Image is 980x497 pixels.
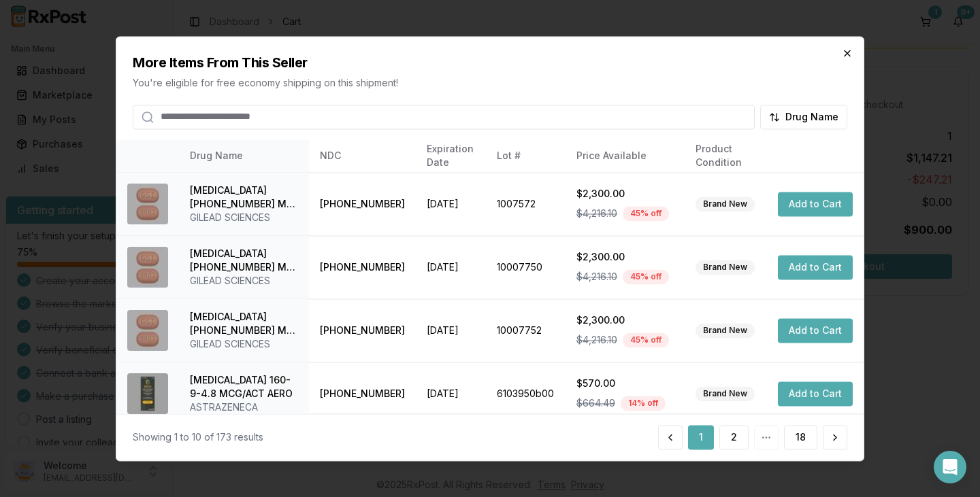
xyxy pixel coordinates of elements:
[309,299,416,362] td: [PHONE_NUMBER]
[127,184,168,224] img: Biktarvy 50-200-25 MG TABS
[696,386,755,401] div: Brand New
[778,192,853,216] button: Add to Cart
[576,187,674,201] div: $2,300.00
[566,140,685,173] th: Price Available
[778,255,853,279] button: Add to Cart
[621,396,666,411] div: 14 % off
[576,377,674,390] div: $570.00
[190,184,298,211] div: [MEDICAL_DATA] [PHONE_NUMBER] MG TABS
[127,310,168,351] img: Biktarvy 50-200-25 MG TABS
[486,362,566,426] td: 6103950b00
[133,76,847,90] p: You're eligible for free economy shipping on this shipment!
[623,206,669,221] div: 45 % off
[486,173,566,236] td: 1007572
[696,323,755,338] div: Brand New
[179,140,309,173] th: Drug Name
[416,362,486,426] td: [DATE]
[576,207,617,220] span: $4,216.10
[486,236,566,299] td: 10007750
[696,196,755,211] div: Brand New
[778,318,853,343] button: Add to Cart
[309,173,416,236] td: [PHONE_NUMBER]
[576,333,617,347] span: $4,216.10
[486,140,566,173] th: Lot #
[133,53,847,72] h2: More Items From This Seller
[576,250,674,264] div: $2,300.00
[623,269,669,284] div: 45 % off
[133,430,263,444] div: Showing 1 to 10 of 173 results
[190,337,298,351] div: GILEAD SCIENCES
[719,425,749,449] button: 2
[190,310,298,337] div: [MEDICAL_DATA] [PHONE_NUMBER] MG TABS
[696,260,755,275] div: Brand New
[416,173,486,236] td: [DATE]
[309,236,416,299] td: [PHONE_NUMBER]
[416,299,486,362] td: [DATE]
[309,140,416,173] th: NDC
[785,110,838,124] span: Drug Name
[190,373,298,400] div: [MEDICAL_DATA] 160-9-4.8 MCG/ACT AERO
[576,396,615,410] span: $664.49
[190,211,298,224] div: GILEAD SCIENCES
[416,236,486,299] td: [DATE]
[784,425,817,449] button: 18
[685,140,767,173] th: Product Condition
[778,381,853,406] button: Add to Cart
[688,425,714,449] button: 1
[309,362,416,426] td: [PHONE_NUMBER]
[127,247,168,288] img: Biktarvy 50-200-25 MG TABS
[576,270,617,284] span: $4,216.10
[623,332,669,347] div: 45 % off
[576,313,674,327] div: $2,300.00
[190,247,298,274] div: [MEDICAL_DATA] [PHONE_NUMBER] MG TABS
[127,373,168,414] img: Breztri Aerosphere 160-9-4.8 MCG/ACT AERO
[416,140,486,173] th: Expiration Date
[486,299,566,362] td: 10007752
[190,400,298,414] div: ASTRAZENECA
[760,105,847,129] button: Drug Name
[190,274,298,288] div: GILEAD SCIENCES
